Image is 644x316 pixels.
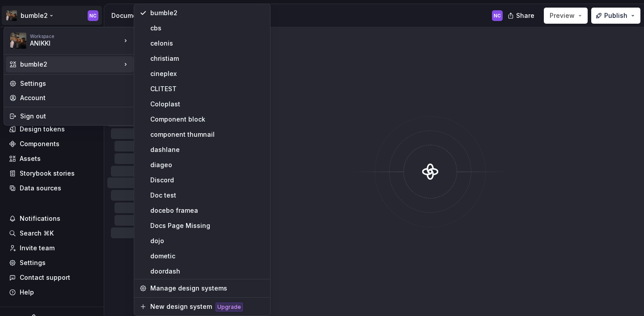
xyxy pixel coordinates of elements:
div: ANIKKI [30,39,106,48]
div: dashlane [150,145,265,154]
div: cineplex [150,69,265,78]
div: Manage design systems [150,284,265,293]
div: Doc test [150,191,265,200]
div: Component block [150,115,265,124]
div: Account [20,93,130,102]
div: christiam [150,54,265,63]
div: Settings [20,79,130,88]
img: 6406f678-1b55-468d-98ac-69dd53595fce.png [10,33,26,49]
div: Workspace [30,34,121,39]
div: celonis [150,39,265,48]
div: Docs Page Missing [150,221,265,230]
div: bumble2 [150,8,265,17]
div: Sign out [20,112,130,121]
div: bumble2 [20,60,121,69]
div: Discord [150,176,265,185]
div: dojo [150,236,265,245]
div: docebo framea [150,206,265,215]
div: component thumnail [150,130,265,139]
div: dometic [150,252,265,261]
div: CLITEST [150,84,265,93]
div: diageo [150,160,265,169]
div: doordash [150,267,265,276]
div: cbs [150,24,265,33]
div: Upgrade [216,303,243,312]
div: New design system [150,302,212,311]
div: Coloplast [150,100,265,109]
